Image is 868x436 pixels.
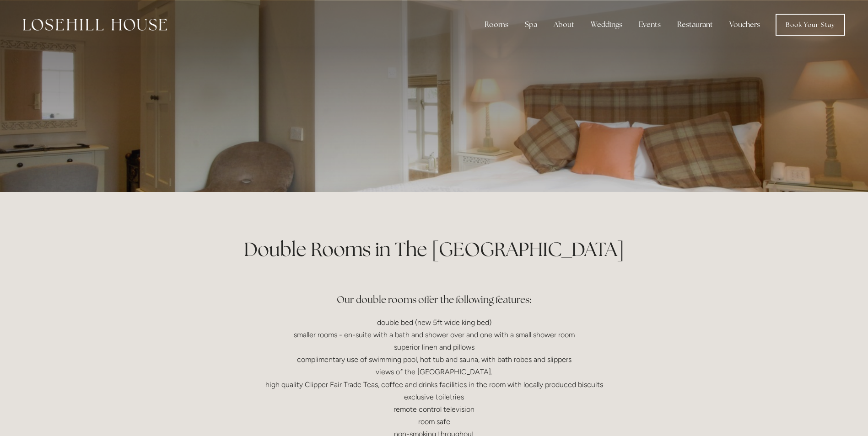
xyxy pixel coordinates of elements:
[518,16,545,34] div: Spa
[216,236,653,263] h1: Double Rooms in The [GEOGRAPHIC_DATA]
[631,16,668,34] div: Events
[477,16,516,34] div: Rooms
[216,272,653,309] h3: Our double rooms offer the following features:
[546,16,582,34] div: About
[670,16,720,34] div: Restaurant
[583,16,630,34] div: Weddings
[23,19,167,31] img: Losehill House
[722,16,767,34] a: Vouchers
[776,14,845,36] a: Book Your Stay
